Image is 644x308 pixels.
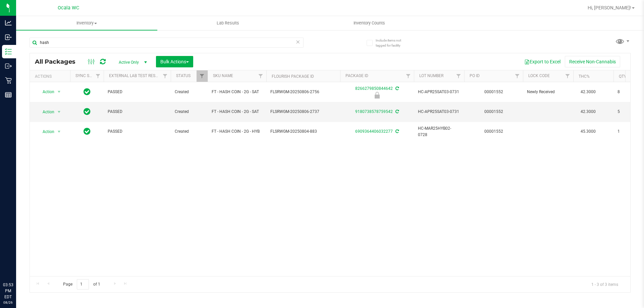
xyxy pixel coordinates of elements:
[3,282,13,300] p: 03:53 PM EDT
[175,109,204,115] span: Created
[376,38,409,48] span: Include items not tagged for facility
[394,109,399,114] span: Sync from Compliance System
[37,127,55,136] span: Action
[577,107,599,117] span: 42.3000
[58,5,79,11] span: Ocala WC
[16,16,157,30] a: Inventory
[453,70,464,82] a: Filter
[3,300,13,305] p: 08/26
[419,73,443,78] a: Lot Number
[527,89,569,95] span: Newly Received
[512,70,523,82] a: Filter
[339,92,415,99] div: Newly Received
[57,279,106,290] span: Page of 1
[37,87,55,97] span: Action
[355,109,393,114] a: 9180738578759542
[270,89,336,95] span: FLSRWGM-20250806-2756
[175,128,204,135] span: Created
[344,20,394,26] span: Inventory Counts
[176,73,191,78] a: Status
[156,56,193,67] button: Bulk Actions
[212,128,262,135] span: FT - HASH COIN - 2G - HYB
[484,129,503,134] a: 00001552
[16,20,157,26] span: Inventory
[5,19,12,26] inline-svg: Analytics
[528,73,550,78] a: Lock Code
[160,70,171,82] a: Filter
[55,87,63,97] span: select
[175,89,204,95] span: Created
[355,129,393,134] a: 6909364406032277
[520,56,565,67] button: Export to Excel
[418,109,460,115] span: HC-APR25SAT03-0731
[586,279,624,289] span: 1 - 3 of 3 items
[212,109,262,115] span: FT - HASH COIN - 2G - SAT
[470,73,480,78] a: PO ID
[84,127,91,136] span: In Sync
[157,16,299,30] a: Lab Results
[5,34,12,41] inline-svg: Inbound
[418,125,460,138] span: HC-MAR25HYB02-0728
[7,254,27,274] iframe: Resource center
[160,59,189,64] span: Bulk Actions
[296,38,300,46] span: Clear
[37,107,55,117] span: Action
[5,77,12,84] inline-svg: Retail
[108,89,167,95] span: PASSED
[618,89,643,95] span: 8
[5,63,12,69] inline-svg: Outbound
[93,70,104,82] a: Filter
[579,74,590,79] a: THC%
[394,129,399,134] span: Sync from Compliance System
[403,70,414,82] a: Filter
[75,73,101,78] a: Sync Status
[619,74,626,79] a: Qty
[418,89,460,95] span: HC-APR25SAT03-0731
[577,87,599,97] span: 42.3000
[5,48,12,55] inline-svg: Inventory
[213,73,233,78] a: SKU Name
[30,38,304,48] input: Search Package ID, Item Name, SKU, Lot or Part Number...
[562,70,573,82] a: Filter
[77,279,89,290] input: 1
[197,70,208,82] a: Filter
[577,127,599,136] span: 45.3000
[270,128,336,135] span: FLSRWGM-20250804-883
[55,107,63,117] span: select
[345,73,368,78] a: Package ID
[108,109,167,115] span: PASSED
[394,86,399,91] span: Sync from Compliance System
[270,109,336,115] span: FLSRWGM-20250806-2737
[108,128,167,135] span: PASSED
[355,86,393,91] a: 8266279850844642
[618,109,643,115] span: 5
[84,107,91,116] span: In Sync
[618,128,643,135] span: 1
[208,20,248,26] span: Lab Results
[272,74,314,79] a: Flourish Package ID
[5,91,12,98] inline-svg: Reports
[565,56,620,67] button: Receive Non-Cannabis
[484,89,503,94] a: 00001552
[484,109,503,114] a: 00001552
[299,16,440,30] a: Inventory Counts
[84,87,91,97] span: In Sync
[255,70,266,82] a: Filter
[588,5,631,10] span: Hi, [PERSON_NAME]!
[212,89,262,95] span: FT - HASH COIN - 2G - SAT
[35,74,67,79] div: Actions
[35,58,82,65] span: All Packages
[109,73,162,78] a: External Lab Test Result
[55,127,63,136] span: select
